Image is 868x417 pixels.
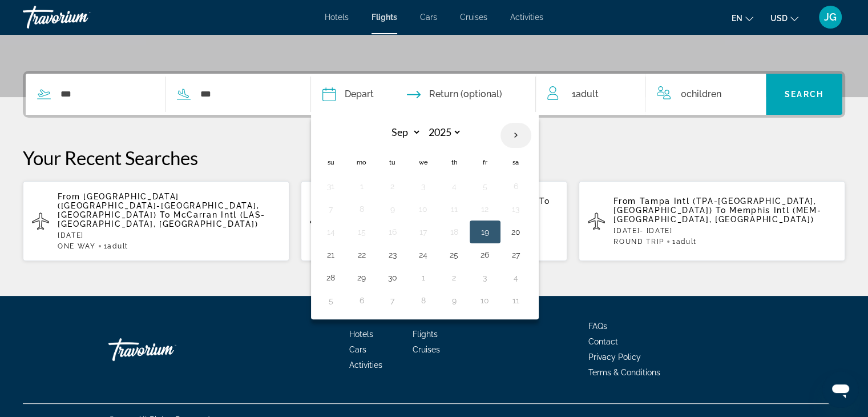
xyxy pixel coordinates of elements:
a: Cars [420,13,437,22]
span: McCarran Intl (LAS-[GEOGRAPHIC_DATA], [GEOGRAPHIC_DATA]) [58,210,265,228]
span: en [732,14,742,23]
span: To [539,197,550,206]
button: Search [766,74,842,115]
button: Day 6 [507,178,525,194]
a: FAQs [588,322,607,331]
span: To [160,210,170,219]
span: Hotels [349,330,373,339]
a: Cars [349,345,366,354]
button: User Menu [815,5,845,29]
span: ONE WAY [58,242,96,250]
button: Day 13 [507,201,525,217]
a: Flights [413,330,438,339]
button: From Atlantic City International (ACY-[GEOGRAPHIC_DATA], [GEOGRAPHIC_DATA]) To Southwest [US_STAT... [301,181,567,262]
a: Travorium [108,332,223,367]
button: Day 14 [322,224,340,240]
span: 1 [672,238,697,246]
button: Day 7 [383,292,402,308]
p: [DATE] [58,231,280,239]
button: Day 1 [414,270,433,286]
span: 0 [681,86,721,102]
button: Day 23 [383,247,402,263]
button: Day 31 [322,178,340,194]
span: Adult [107,242,128,250]
button: Change currency [770,10,798,26]
button: Travelers: 1 adult, 0 children [536,74,765,115]
button: Day 9 [445,292,463,308]
button: Day 19 [476,224,494,240]
span: Adult [676,238,697,246]
a: Privacy Policy [588,352,641,362]
button: Day 4 [507,270,525,286]
span: 1 [104,242,128,250]
span: From [58,192,80,201]
span: ROUND TRIP [613,238,664,246]
button: Day 20 [507,224,525,240]
button: Day 2 [445,270,463,286]
button: From Tampa Intl (TPA-[GEOGRAPHIC_DATA], [GEOGRAPHIC_DATA]) To Memphis Intl (MEM-[GEOGRAPHIC_DATA]... [579,181,845,262]
button: Depart date [322,74,374,115]
button: Next month [500,122,531,149]
span: JG [824,11,837,23]
button: From [GEOGRAPHIC_DATA] ([GEOGRAPHIC_DATA]-[GEOGRAPHIC_DATA], [GEOGRAPHIC_DATA]) To McCarran Intl ... [23,181,289,262]
button: Day 8 [414,292,433,308]
a: Cruises [413,345,440,354]
div: Search widget [26,74,842,115]
a: Flights [372,13,397,22]
span: From [613,197,636,206]
a: Cruises [460,13,487,22]
button: Return date [407,74,502,115]
button: Day 18 [445,224,463,240]
button: Day 17 [414,224,433,240]
a: Hotels [325,13,349,22]
button: Day 8 [353,201,371,217]
button: Day 3 [476,270,494,286]
span: Children [687,89,721,99]
button: Day 30 [383,270,402,286]
select: Select month [384,122,421,142]
button: Day 5 [476,178,494,194]
button: Day 24 [414,247,433,263]
a: Activities [510,13,543,22]
a: Travorium [23,2,137,32]
span: USD [770,14,788,23]
span: To [716,206,726,215]
span: Memphis Intl (MEM-[GEOGRAPHIC_DATA], [GEOGRAPHIC_DATA]) [613,206,821,224]
button: Day 1 [353,178,371,194]
button: Day 6 [353,292,371,308]
span: Search [785,90,823,99]
span: 1 [571,86,598,102]
span: Terms & Conditions [588,368,660,377]
button: Day 3 [414,178,433,194]
p: Your Recent Searches [23,146,845,169]
iframe: Button to launch messaging window [822,371,859,408]
span: Adult [575,89,598,99]
button: Day 7 [322,201,340,217]
button: Day 2 [383,178,402,194]
button: Day 12 [476,201,494,217]
button: Day 10 [476,292,494,308]
button: Day 29 [353,270,371,286]
button: Day 27 [507,247,525,263]
button: Day 4 [445,178,463,194]
button: Day 9 [383,201,402,217]
a: Activities [349,360,382,370]
button: Change language [732,10,753,26]
button: Day 26 [476,247,494,263]
span: Tampa Intl (TPA-[GEOGRAPHIC_DATA], [GEOGRAPHIC_DATA]) [613,197,817,215]
button: Day 28 [322,270,340,286]
button: Day 22 [353,247,371,263]
p: [DATE] - [DATE] [613,227,836,235]
select: Select year [425,122,462,142]
span: Return (optional) [429,86,502,102]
